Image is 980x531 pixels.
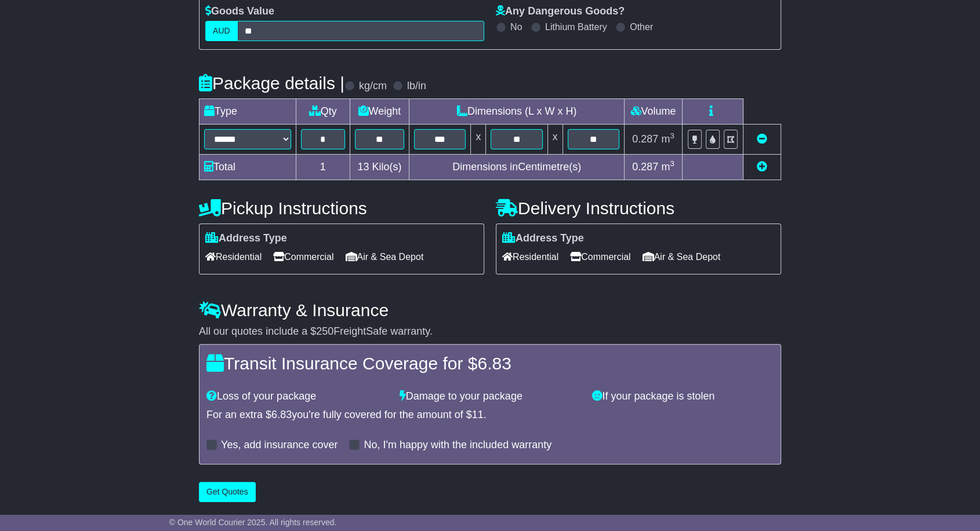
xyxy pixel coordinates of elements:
label: No, I'm happy with the included warranty [364,439,551,452]
td: Dimensions (L x W x H) [409,99,625,124]
div: For an extra $ you're fully covered for the amount of $ . [206,409,774,422]
td: Type [199,99,296,124]
span: © One World Courier 2025. All rights reserved. [169,518,337,527]
label: Other [630,21,653,32]
h4: Transit Insurance Coverage for $ [206,354,774,373]
td: x [471,124,486,155]
label: Yes, add insurance cover [221,439,337,452]
sup: 3 [670,159,674,168]
label: kg/cm [359,80,387,93]
div: All our quotes include a $ FreightSafe warranty. [199,325,781,338]
span: 6.83 [477,354,511,373]
span: Residential [205,248,262,266]
label: lb/in [407,80,426,93]
h4: Delivery Instructions [496,199,781,218]
td: Total [199,155,296,180]
h4: Warranty & Insurance [199,301,781,320]
button: Get Quotes [199,482,256,502]
span: m [661,161,674,173]
label: AUD [205,21,238,41]
a: Add new item [757,161,767,173]
td: Kilo(s) [350,155,409,180]
span: 250 [316,325,333,337]
span: Commercial [273,248,333,266]
span: Commercial [570,248,630,266]
div: Loss of your package [201,390,394,403]
td: Volume [624,99,682,124]
td: Dimensions in Centimetre(s) [409,155,625,180]
h4: Package details | [199,74,344,93]
span: Residential [502,248,558,266]
label: No [510,21,522,32]
span: 0.287 [632,161,658,173]
sup: 3 [670,131,674,140]
label: Address Type [502,232,584,245]
h4: Pickup Instructions [199,199,484,218]
td: 1 [296,155,350,180]
div: Damage to your package [394,390,587,403]
label: Goods Value [205,5,274,18]
span: 11 [472,409,484,420]
span: 6.83 [271,409,292,420]
td: x [547,124,562,155]
div: If your package is stolen [586,390,779,403]
span: 13 [357,161,369,173]
label: Any Dangerous Goods? [496,5,625,18]
span: Air & Sea Depot [643,248,721,266]
span: m [661,133,674,145]
label: Lithium Battery [545,21,607,32]
td: Qty [296,99,350,124]
td: Weight [350,99,409,124]
span: Air & Sea Depot [346,248,424,266]
label: Address Type [205,232,287,245]
a: Remove this item [757,133,767,145]
span: 0.287 [632,133,658,145]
